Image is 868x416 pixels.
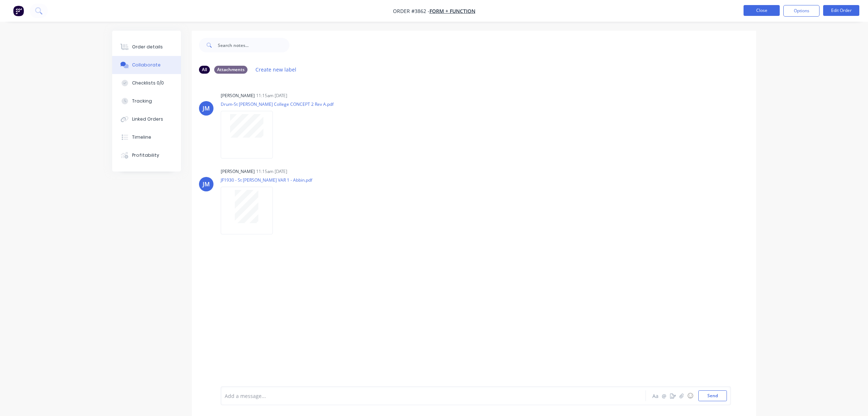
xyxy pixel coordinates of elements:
button: Tracking [112,92,181,110]
div: Checklists 0/0 [132,80,164,86]
button: @ [660,391,669,400]
a: Form + Function [429,8,475,14]
button: Close [744,5,780,16]
button: Create new label [252,65,300,74]
div: Tracking [132,98,152,104]
div: JM [203,180,210,188]
div: [PERSON_NAME] [221,168,255,175]
button: Collaborate [112,56,181,74]
span: Order #3862 - [393,8,429,14]
button: ☺ [686,391,695,400]
button: Checklists 0/0 [112,74,181,92]
div: Timeline [132,134,151,140]
p: JF1930 - St [PERSON_NAME] VAR 1 - Abbin.pdf [221,177,312,183]
button: Order details [112,38,181,56]
div: Order details [132,44,163,50]
div: Collaborate [132,62,161,68]
div: All [199,66,210,74]
div: [PERSON_NAME] [221,92,255,99]
button: Profitability [112,146,181,164]
button: Timeline [112,128,181,146]
div: Attachments [214,66,247,74]
p: Drum-St [PERSON_NAME] College CONCEPT 2 Rev A.pdf [221,101,334,107]
div: 11:15am [DATE] [256,92,287,99]
button: Edit Order [823,5,859,16]
div: JM [203,104,210,113]
div: Linked Orders [132,116,163,122]
img: Factory [13,5,24,16]
div: 11:15am [DATE] [256,168,287,175]
button: Options [783,5,820,17]
button: Send [698,390,727,401]
div: Profitability [132,152,159,159]
input: Search notes... [218,38,289,52]
button: Linked Orders [112,110,181,128]
button: Aa [651,391,660,400]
